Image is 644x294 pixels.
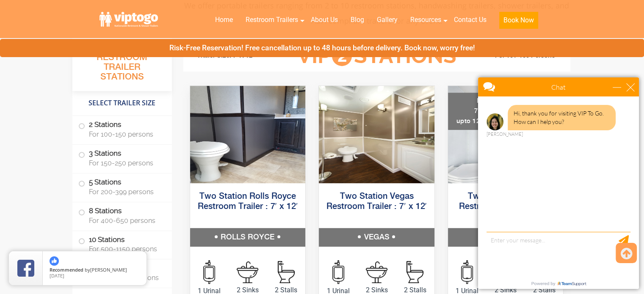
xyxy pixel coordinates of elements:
h3: VIP Stations [284,44,469,68]
span: by [50,267,140,273]
label: 3 Stations [78,145,166,171]
span: For 200-399 persons [89,188,162,196]
label: 2 Stations [78,116,166,142]
h5: VEGAS [319,228,434,247]
a: Two Station Vegas Restroom Trailer : 7′ x 12′ [326,192,427,211]
h5: STYLISH [448,228,564,247]
a: Resources [404,11,448,29]
img: an icon of sink [366,261,387,283]
img: A mini restroom trailer with two separate stations and separate doors for males and females [448,86,564,183]
a: Restroom Trailers [239,11,304,29]
a: Book Now [493,11,544,34]
label: 8 Stations [78,202,166,228]
a: Home [209,11,239,29]
div: Mini 7' x 8' upto 125 persons [448,93,521,130]
a: Two Station Rolls Royce Restroom Trailer : 7′ x 12′ [197,192,298,211]
img: Side view of two station restroom trailer with separate doors for males and females [190,86,306,183]
span: Recommended [50,267,83,273]
img: an icon of stall [406,261,423,283]
img: an icon of stall [278,261,295,283]
a: Contact Us [448,11,493,29]
img: an icon of sink [237,261,258,283]
img: Review Rating [17,260,34,277]
h5: ROLLS ROYCE [190,228,306,247]
img: thumbs up icon [50,256,59,266]
a: Blog [344,11,370,29]
span: For 500-1150 persons [89,245,162,253]
img: Side view of two station restroom trailer with separate doors for males and females [319,86,434,183]
h4: Select Trailer Size [72,95,172,111]
span: For 400-650 persons [89,217,162,225]
img: an icon of urinal [332,260,344,284]
img: an icon of urinal [203,260,215,284]
a: About Us [304,11,344,29]
span: [PERSON_NAME] [90,267,127,273]
span: [DATE] [50,272,64,279]
button: Book Now [499,12,538,29]
h3: All Portable Restroom Trailer Stations [72,40,172,91]
img: an icon of urinal [461,260,473,284]
a: Gallery [370,11,404,29]
label: 5 Stations [78,173,166,200]
span: For 100-150 persons [89,130,162,138]
label: 10 Stations [78,231,166,257]
iframe: Live Chat Box [473,72,644,294]
span: For 150-250 persons [89,159,162,167]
